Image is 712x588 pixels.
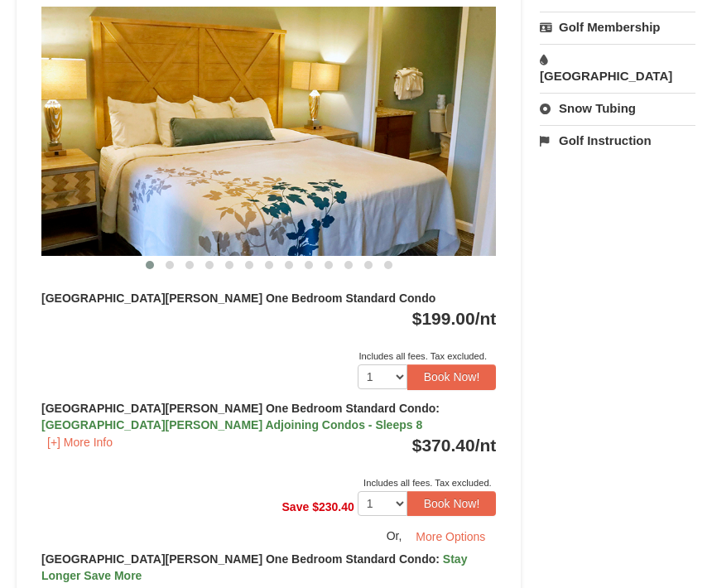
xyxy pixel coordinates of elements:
span: : [435,402,440,416]
div: Includes all fees. Tax excluded. [41,475,496,492]
a: Snow Tubing [540,94,695,124]
div: Includes all fees. Tax excluded. [41,349,496,365]
span: $230.40 [312,500,354,513]
strong: [GEOGRAPHIC_DATA][PERSON_NAME] One Bedroom Standard Condo [41,292,435,306]
strong: [GEOGRAPHIC_DATA][PERSON_NAME] One Bedroom Standard Condo [41,402,440,432]
span: Save [282,500,310,513]
strong: [GEOGRAPHIC_DATA][PERSON_NAME] One Bedroom Standard Condo [41,553,467,583]
span: $370.40 [412,436,475,455]
strong: $199.00 [412,310,497,329]
button: Book Now! [407,365,497,390]
span: Stay Longer Save More [41,553,467,583]
a: [GEOGRAPHIC_DATA] [540,45,695,92]
button: Book Now! [407,492,497,517]
button: [+] More Info [41,434,118,452]
span: : [435,553,440,566]
a: Golf Instruction [540,126,695,157]
span: [GEOGRAPHIC_DATA][PERSON_NAME] Adjoining Condos - Sleeps 8 [41,419,422,432]
span: /nt [475,310,497,329]
span: Or, [387,530,402,543]
img: 18876286-121-55434444.jpg [41,7,496,257]
button: More Options [405,525,496,550]
a: Golf Membership [540,12,695,43]
span: /nt [475,436,497,455]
